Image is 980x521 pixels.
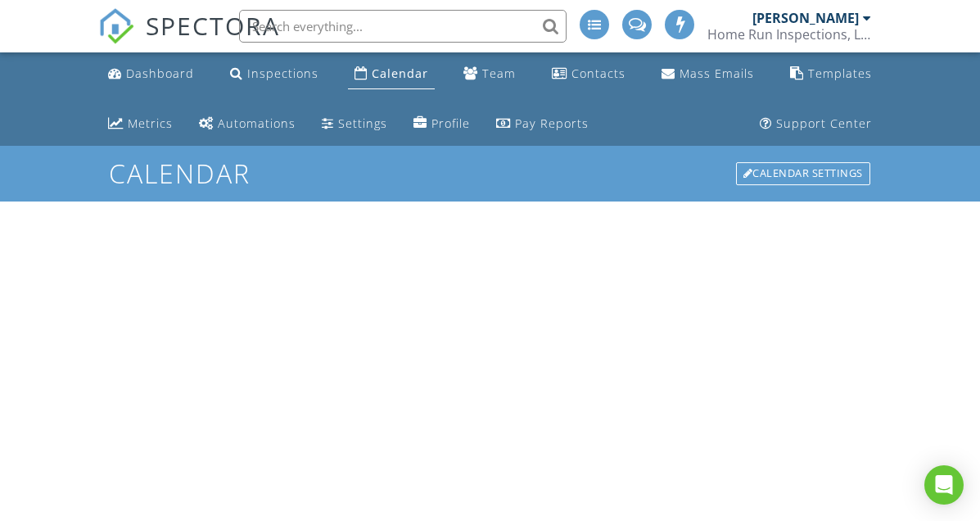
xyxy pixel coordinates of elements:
a: Mass Emails [655,59,761,89]
a: Dashboard [102,59,201,89]
div: [PERSON_NAME] [752,10,859,26]
a: Pay Reports [490,109,595,139]
div: Open Intercom Messenger [924,465,964,505]
div: Metrics [128,116,173,131]
a: SPECTORA [98,22,280,57]
div: Mass Emails [680,66,754,81]
a: Automations (Advanced) [192,109,302,139]
div: Dashboard [126,66,194,81]
a: Inspections [224,59,325,89]
div: Calendar [372,66,428,81]
a: Settings [315,109,394,139]
input: Search everything... [239,10,567,43]
a: Templates [784,59,878,89]
div: Contacts [571,66,625,81]
div: Templates [808,66,872,81]
a: Team [457,59,522,89]
div: Team [482,66,516,81]
a: Company Profile [407,109,476,139]
a: Calendar Settings [734,161,872,187]
div: Profile [431,116,470,131]
a: Support Center [753,109,878,139]
h1: Calendar [109,159,872,188]
div: Automations [218,116,296,131]
img: The Best Home Inspection Software - Spectora [98,8,134,44]
a: Metrics [102,109,179,139]
a: Contacts [545,59,632,89]
span: SPECTORA [146,8,280,43]
div: Support Center [776,116,872,131]
div: Home Run Inspections, LLC [707,26,871,43]
div: Settings [338,116,387,131]
a: Calendar [348,59,435,89]
div: Inspections [247,66,318,81]
div: Pay Reports [515,116,589,131]
div: Calendar Settings [736,162,870,185]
